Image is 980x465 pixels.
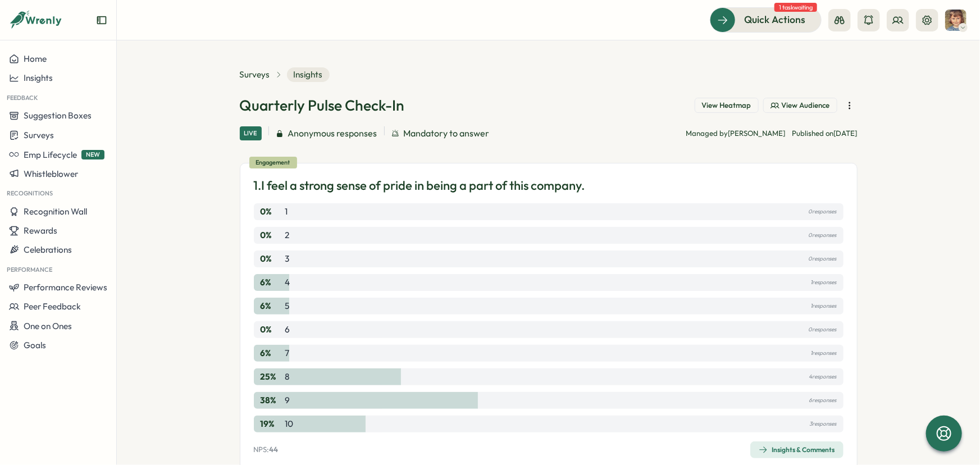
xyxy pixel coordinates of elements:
span: NEW [81,150,104,159]
span: Home [24,53,47,64]
p: 19 % [261,418,283,430]
span: Whistleblower [24,168,78,179]
span: Mandatory to answer [404,126,490,140]
span: View Heatmap [702,101,751,111]
span: Suggestion Boxes [24,110,92,121]
p: 0 % [261,229,283,241]
p: 1. I feel a strong sense of pride in being a part of this company. [254,177,585,194]
span: Emp Lifecycle [24,149,77,160]
div: Live [240,126,262,140]
button: Quick Actions [710,7,822,32]
span: View Audience [782,101,830,111]
p: 38 % [261,394,283,407]
span: Anonymous responses [288,126,377,140]
p: 0 responses [809,253,837,265]
p: 4 [285,276,290,289]
span: Celebrations [24,244,72,255]
div: Engagement [249,157,297,168]
p: 6 responses [809,394,837,407]
p: 0 % [261,253,283,265]
a: Surveys [240,69,270,81]
p: 8 [285,371,290,383]
p: Managed by [686,129,786,139]
p: 6 % [261,347,283,359]
p: Published on [792,129,858,139]
img: Jane Lapthorne [945,10,967,31]
p: 1 responses [811,347,837,359]
span: Recognition Wall [24,206,87,217]
p: 1 responses [811,300,837,312]
p: 25 % [261,371,283,383]
span: Quick Actions [744,12,805,27]
span: [DATE] [834,129,858,138]
span: Surveys [24,130,54,140]
p: 6 % [261,276,283,289]
span: Insights [287,67,330,82]
p: 9 [285,394,290,407]
span: Goals [24,340,46,350]
span: 44 [270,445,279,454]
p: 1 [285,206,288,218]
span: Insights [24,72,53,83]
h1: Quarterly Pulse Check-In [240,95,405,115]
p: 4 responses [809,371,837,383]
p: 0 % [261,323,283,336]
p: 10 [285,418,294,430]
p: 2 [285,229,290,241]
p: 1 responses [811,276,837,289]
p: 5 [285,300,290,312]
span: [PERSON_NAME] [728,129,786,138]
p: 0 responses [809,229,837,241]
button: View Audience [763,98,837,113]
p: 0 responses [809,323,837,336]
div: Insights & Comments [759,445,835,454]
span: Rewards [24,225,57,236]
p: 6 % [261,300,283,312]
p: 0 % [261,206,283,218]
p: 6 [285,323,290,336]
p: 0 responses [809,206,837,218]
button: Expand sidebar [96,15,107,26]
p: 3 [285,253,290,265]
button: Insights & Comments [750,441,844,458]
span: One on Ones [24,321,72,331]
span: Peer Feedback [24,301,81,312]
span: 1 task waiting [774,3,817,12]
button: View Heatmap [695,98,759,113]
p: 7 [285,347,290,359]
span: Performance Reviews [24,282,107,293]
p: NPS: [254,445,279,455]
p: 3 responses [810,418,837,430]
